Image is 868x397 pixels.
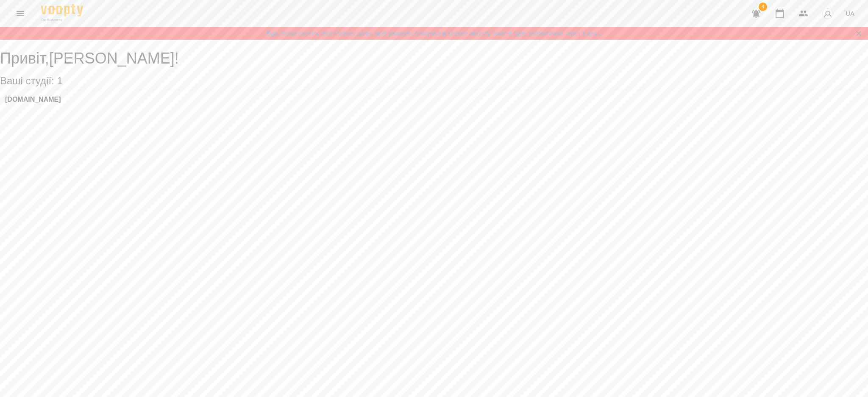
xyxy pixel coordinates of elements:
[822,8,834,19] img: avatar_s.png
[853,28,865,39] button: Закрити сповіщення
[5,96,61,103] a: [DOMAIN_NAME]
[842,6,858,21] button: UA
[846,9,854,18] span: UA
[41,17,83,23] span: For Business
[41,4,83,17] img: Voopty Logo
[267,29,602,38] a: Будь ласка оновіть свої платіжні данні, щоб уникнути блокування вашого акаунту. Акаунт буде забло...
[759,3,767,11] span: 4
[57,75,62,86] span: 1
[10,3,31,24] button: Menu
